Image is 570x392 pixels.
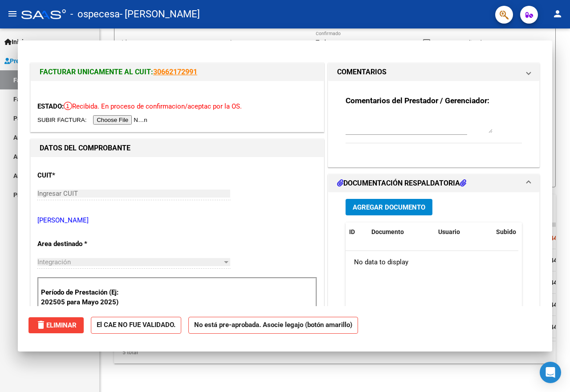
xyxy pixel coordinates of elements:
[120,4,200,24] span: - [PERSON_NAME]
[337,178,466,189] h1: DOCUMENTACIÓN RESPALDATORIA
[435,222,493,242] datatable-header-cell: Usuario
[40,68,153,76] span: FACTURAR UNICAMENTE AL CUIT:
[328,192,539,377] div: DOCUMENTACIÓN RESPALDATORIA
[316,39,333,46] span: Todos
[493,222,537,242] datatable-header-cell: Subido
[371,228,404,235] span: Documento
[37,258,71,266] span: Integración
[346,222,368,242] datatable-header-cell: ID
[37,170,121,181] p: CUIT
[4,37,27,47] span: Inicio
[41,287,123,307] p: Período de Prestación (Ej: 202505 para Mayo 2025)
[434,37,494,48] span: Mostrar totalizadores
[438,228,460,235] span: Usuario
[540,362,561,383] div: Open Intercom Messenger
[368,222,435,242] datatable-header-cell: Documento
[91,317,181,334] strong: El CAE NO FUE VALIDADO.
[4,56,85,66] span: Prestadores / Proveedores
[64,102,242,110] span: Recibida. En proceso de confirmacion/aceptac por la OS.
[337,67,387,77] h1: COMENTARIOS
[328,81,539,167] div: COMENTARIOS
[353,203,425,211] span: Agregar Documento
[328,63,539,81] mat-expansion-panel-header: COMENTARIOS
[229,39,301,46] span: Area
[37,215,317,226] p: [PERSON_NAME]
[552,8,563,19] mat-icon: person
[349,228,355,235] span: ID
[346,251,518,273] div: No data to display
[188,317,358,334] strong: No está pre-aprobada. Asocie legajo (botón amarillo)
[114,341,556,364] div: 5 total
[346,96,489,105] strong: Comentarios del Prestador / Gerenciador:
[153,68,197,76] a: 30662172991
[70,4,120,24] span: - ospecesa
[7,8,18,19] mat-icon: menu
[346,199,432,215] button: Agregar Documento
[37,239,121,249] p: Area destinado *
[496,228,516,235] span: Subido
[40,144,130,152] strong: DATOS DEL COMPROBANTE
[36,319,46,330] mat-icon: delete
[36,321,77,329] span: Eliminar
[37,102,64,110] span: ESTADO:
[28,317,84,333] button: Eliminar
[328,174,539,192] mat-expansion-panel-header: DOCUMENTACIÓN RESPALDATORIA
